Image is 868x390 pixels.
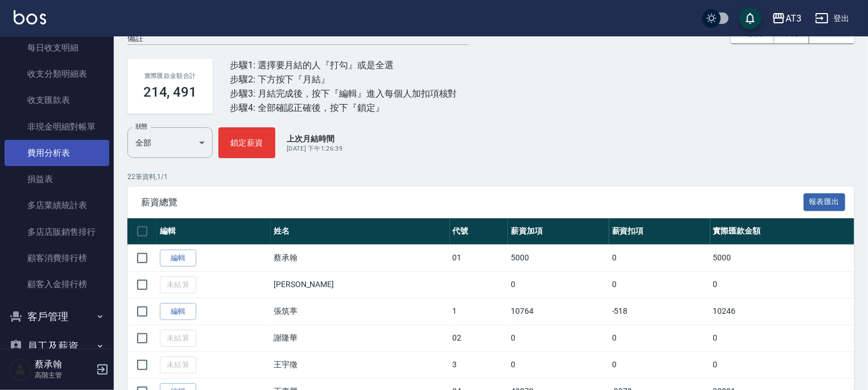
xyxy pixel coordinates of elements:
[710,218,854,245] th: 實際匯款金額
[450,351,508,378] td: 3
[160,250,196,267] a: 編輯
[218,127,275,158] button: 鎖定薪資
[141,197,804,208] span: 薪資總覽
[5,87,109,113] a: 收支匯款表
[287,145,342,152] span: [DATE] 下午1:26:39
[508,218,609,245] th: 薪資加項
[143,84,197,100] h3: 214, 491
[160,303,196,321] a: 編輯
[609,325,710,351] td: 0
[450,298,508,325] td: 1
[141,72,199,80] h2: 實際匯款金額合計
[5,166,109,192] a: 損益表
[230,58,457,72] div: 步驟1: 選擇要月結的人『打勾』或是全選
[157,218,271,245] th: 編輯
[508,244,609,271] td: 5000
[710,271,854,298] td: 0
[14,10,46,24] img: Logo
[230,101,457,115] div: 步驟4: 全部確認正確後，按下『鎖定』
[271,351,450,378] td: 王宇徵
[5,114,109,140] a: 非現金明細對帳單
[508,325,609,351] td: 0
[127,172,854,182] p: 22 筆資料, 1 / 1
[5,35,109,61] a: 每日收支明細
[804,196,846,207] a: 報表匯出
[230,86,457,101] div: 步驟3: 月結完成後，按下『編輯』進入每個人加扣項核對
[739,7,762,30] button: save
[287,133,342,144] p: 上次月結時間
[271,244,450,271] td: 蔡承翰
[127,127,213,158] div: 全部
[135,122,147,131] label: 狀態
[271,218,450,245] th: 姓名
[710,244,854,271] td: 5000
[5,219,109,245] a: 多店店販銷售排行
[5,271,109,297] a: 顧客入金排行榜
[271,298,450,325] td: 張筑葶
[450,218,508,245] th: 代號
[450,325,508,351] td: 02
[710,351,854,378] td: 0
[5,331,109,361] button: 員工及薪資
[786,11,801,26] div: AT3
[5,302,109,331] button: 客戶管理
[609,298,710,325] td: -518
[35,370,93,380] p: 高階主管
[5,61,109,87] a: 收支分類明細表
[5,192,109,218] a: 多店業績統計表
[271,271,450,298] td: [PERSON_NAME]
[271,325,450,351] td: 謝隆華
[609,218,710,245] th: 薪資扣項
[35,359,93,370] h5: 蔡承翰
[508,351,609,378] td: 0
[710,325,854,351] td: 0
[804,193,846,211] button: 報表匯出
[609,244,710,271] td: 0
[5,245,109,271] a: 顧客消費排行榜
[508,298,609,325] td: 10764
[230,72,457,86] div: 步驟2: 下方按下『月結』
[609,271,710,298] td: 0
[767,7,806,30] button: AT3
[508,271,609,298] td: 0
[609,351,710,378] td: 0
[710,298,854,325] td: 10246
[5,140,109,166] a: 費用分析表
[811,8,854,29] button: 登出
[9,358,32,381] img: Person
[450,244,508,271] td: 01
